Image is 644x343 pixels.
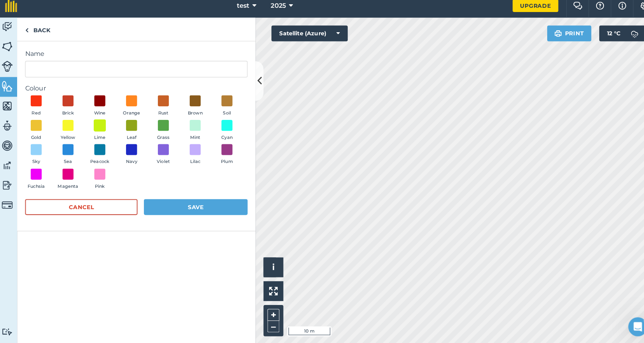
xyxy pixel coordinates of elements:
[62,137,76,144] span: Yellow
[156,161,169,168] span: Violet
[30,185,47,192] span: Fuchsia
[234,7,247,16] span: test
[89,147,111,168] button: Peacock
[189,161,199,168] span: Lilac
[585,8,595,16] img: A question mark icon
[504,5,549,18] a: Upgrade
[27,123,49,144] button: Gold
[219,161,231,168] span: Plum
[629,8,638,16] img: A cog icon
[608,7,616,16] img: svg+xml;base64,PHN2ZyB4bWxucz0iaHR0cDovL3d3dy53My5vcmcvMjAwMC9zdmciIHdpZHRoPSIxNyIgaGVpZ2h0PSIxNy...
[34,113,43,120] span: Red
[121,123,142,144] button: Leaf
[95,137,106,144] span: Lime
[4,162,15,174] img: svg+xml;base64,PD94bWwgdmVyc2lvbj0iMS4wIiBlbmNvZGluZz0idXRmLTgiPz4KPCEtLSBHZW5lcmF0b3I6IEFkb2JlIE...
[121,99,142,120] button: Orange
[268,31,343,47] button: Satellite (Azure)
[4,104,15,116] img: svg+xml;base64,PHN2ZyB4bWxucz0iaHR0cDovL3d3dy53My5vcmcvMjAwMC9zdmciIHdpZHRoPSI1NiIgaGVpZ2h0PSI2MC...
[27,99,49,120] button: Red
[58,171,80,192] button: Magenta
[4,26,15,38] img: svg+xml;base64,PD94bWwgdmVyc2lvbj0iMS4wIiBlbmNvZGluZz0idXRmLTgiPz4KPCEtLSBHZW5lcmF0b3I6IEFkb2JlIE...
[597,31,610,47] span: 12 ° C
[58,123,80,144] button: Yellow
[27,54,245,64] label: Name
[123,113,140,120] span: Orange
[538,31,582,47] button: Print
[183,147,205,168] button: Lilac
[268,7,282,16] span: 2025
[183,123,205,144] button: Mint
[27,171,49,192] button: Fuchsia
[4,327,15,334] img: svg+xml;base64,PD94bWwgdmVyc2lvbj0iMS4wIiBlbmNvZGluZz0idXRmLTgiPz4KPCEtLSBHZW5lcmF0b3I6IEFkb2JlIE...
[89,123,111,144] button: Lime
[269,263,271,272] span: i
[95,113,106,120] span: Wine
[4,46,15,57] img: svg+xml;base64,PHN2ZyB4bWxucz0iaHR0cDovL3d3dy53My5vcmcvMjAwMC9zdmciIHdpZHRoPSI1NiIgaGVpZ2h0PSI2MC...
[618,317,636,335] iframe: Intercom live chat
[4,182,15,193] img: svg+xml;base64,PD94bWwgdmVyc2lvbj0iMS4wIiBlbmNvZGluZz0idXRmLTgiPz4KPCEtLSBHZW5lcmF0b3I6IEFkb2JlIE...
[152,123,173,144] button: Grass
[563,8,573,16] img: Two speech bubbles overlapping with the left bubble in the forefront
[27,31,31,40] img: svg+xml;base64,PHN2ZyB4bWxucz0iaHR0cDovL3d3dy53My5vcmcvMjAwMC9zdmciIHdpZHRoPSI5IiBoZWlnaHQ9IjI0Ii...
[616,31,632,47] img: svg+xml;base64,PD94bWwgdmVyc2lvbj0iMS4wIiBlbmNvZGluZz0idXRmLTgiPz4KPCEtLSBHZW5lcmF0b3I6IEFkb2JlIE...
[127,137,136,144] span: Leaf
[264,308,276,320] button: +
[58,147,80,168] button: Sea
[214,99,236,120] button: Soil
[589,31,636,47] button: 12 °C
[214,123,236,144] button: Cyan
[214,147,236,168] button: Plum
[59,185,79,192] span: Magenta
[91,161,110,168] span: Peacock
[121,147,142,168] button: Navy
[4,201,15,212] img: svg+xml;base64,PD94bWwgdmVyc2lvbj0iMS4wIiBlbmNvZGluZz0idXRmLTgiPz4KPCEtLSBHZW5lcmF0b3I6IEFkb2JlIE...
[8,5,19,18] img: fieldmargin Logo
[4,143,15,154] img: svg+xml;base64,PD94bWwgdmVyc2lvbj0iMS4wIiBlbmNvZGluZz0idXRmLTgiPz4KPCEtLSBHZW5lcmF0b3I6IEFkb2JlIE...
[126,161,137,168] span: Navy
[264,320,276,331] button: –
[633,317,640,323] span: 2
[187,113,201,120] span: Brown
[157,113,168,120] span: Rust
[189,137,199,144] span: Mint
[27,88,245,97] label: Colour
[33,137,43,144] span: Gold
[152,147,173,168] button: Violet
[27,201,137,217] button: Cancel
[96,185,105,192] span: Pink
[261,258,280,277] button: i
[89,99,111,120] button: Wine
[219,137,230,144] span: Cyan
[34,161,42,168] span: Sky
[27,147,49,168] button: Sky
[58,99,80,120] button: Brick
[545,34,553,43] img: svg+xml;base64,PHN2ZyB4bWxucz0iaHR0cDovL3d3dy53My5vcmcvMjAwMC9zdmciIHdpZHRoPSIxOSIgaGVpZ2h0PSIyNC...
[89,171,111,192] button: Pink
[4,66,15,76] img: svg+xml;base64,PD94bWwgdmVyc2lvbj0iMS4wIiBlbmNvZGluZz0idXRmLTgiPz4KPCEtLSBHZW5lcmF0b3I6IEFkb2JlIE...
[65,161,73,168] span: Sea
[4,123,15,135] img: svg+xml;base64,PD94bWwgdmVyc2lvbj0iMS4wIiBlbmNvZGluZz0idXRmLTgiPz4KPCEtLSBHZW5lcmF0b3I6IEFkb2JlIE...
[156,137,169,144] span: Grass
[4,85,15,96] img: svg+xml;base64,PHN2ZyB4bWxucz0iaHR0cDovL3d3dy53My5vcmcvMjAwMC9zdmciIHdpZHRoPSI1NiIgaGVpZ2h0PSI2MC...
[152,99,173,120] button: Rust
[221,113,229,120] span: Soil
[266,287,275,295] img: Four arrows, one pointing top left, one top right, one bottom right and the last bottom left
[19,23,59,46] a: Back
[143,201,245,217] button: Save
[64,113,75,120] span: Brick
[183,99,205,120] button: Brown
